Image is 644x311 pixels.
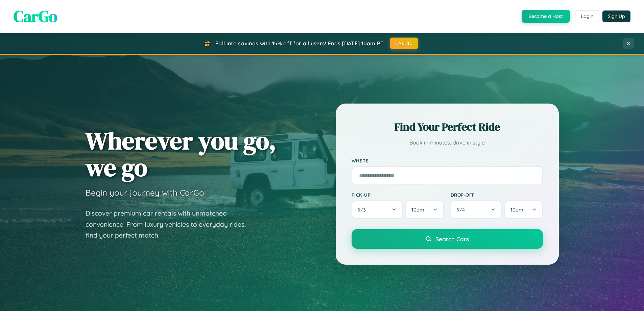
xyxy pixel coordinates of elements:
[215,40,385,47] span: Fall into savings with 15% off for all users! Ends [DATE] 10am PT.
[451,192,543,198] label: Drop-off
[358,206,369,213] span: 9 / 3
[86,208,255,241] p: Discover premium car rentals with unmatched convenience. From luxury vehicles to everyday rides, ...
[352,138,543,148] p: Book in minutes, drive in style
[451,200,502,219] button: 9/4
[522,10,570,23] button: Become a Host
[457,206,468,213] span: 9 / 4
[14,5,57,27] span: CarGo
[352,119,543,134] h2: Find Your Perfect Ride
[86,127,276,181] h1: Wherever you go, we go
[435,235,469,243] span: Search Cars
[510,206,523,213] span: 10am
[390,38,418,49] button: FALL15
[575,10,599,22] button: Login
[86,187,204,198] h3: Begin your journey with CarGo
[602,10,630,22] button: Sign Up
[504,200,543,219] button: 10am
[411,206,424,213] span: 10am
[352,158,543,163] label: Where
[352,200,403,219] button: 9/3
[352,229,543,249] button: Search Cars
[405,200,444,219] button: 10am
[352,192,444,198] label: Pick-up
